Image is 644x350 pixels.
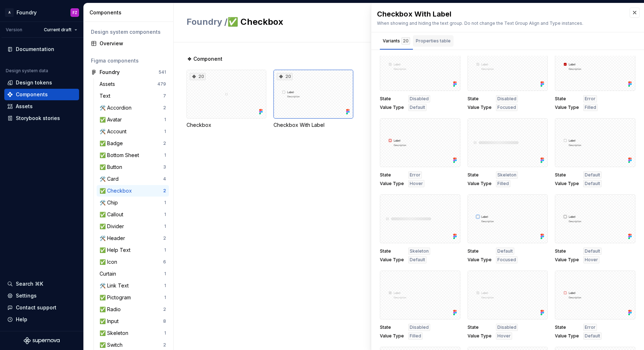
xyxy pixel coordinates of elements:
[410,172,420,178] span: Error
[164,200,166,206] div: 1
[380,257,404,263] span: Value Type
[273,70,353,129] div: 20Checkbox With Label
[41,25,80,35] button: Current draft
[4,77,79,88] a: Design tokens
[100,211,126,218] div: ✅ Callout
[97,244,169,256] a: ✅ Help Text1
[163,105,166,111] div: 2
[4,89,79,100] a: Components
[555,96,579,102] span: State
[163,164,166,170] div: 3
[585,181,600,186] span: Default
[97,327,169,339] a: ✅ Skeleton1
[555,324,579,330] span: State
[6,68,48,74] div: Design system data
[555,172,579,178] span: State
[187,70,266,129] div: 20Checkbox
[164,271,166,277] div: 1
[410,96,429,102] span: Disabled
[97,161,169,173] a: ✅ Button3
[585,333,600,339] span: Default
[100,152,142,159] div: ✅ Bottom Sheet
[497,257,516,263] span: Focused
[100,247,133,254] div: ✅ Help Text
[416,37,451,45] div: Properties table
[4,43,79,55] a: Documentation
[16,292,37,299] div: Settings
[468,172,492,178] span: State
[157,81,166,87] div: 479
[468,324,492,330] span: State
[383,37,410,45] div: Variants
[380,333,404,339] span: Value Type
[4,302,79,313] button: Contact support
[468,96,492,102] span: State
[277,73,293,80] div: 20
[97,114,169,125] a: ✅ Avatar1
[16,91,48,98] div: Components
[163,235,166,241] div: 2
[16,115,60,122] div: Storybook stories
[1,5,82,20] button: AFoundryFZ
[497,324,516,330] span: Disabled
[585,248,600,254] span: Default
[410,324,429,330] span: Disabled
[497,181,509,186] span: Filled
[91,57,166,64] div: Figma components
[555,333,579,339] span: Value Type
[163,318,166,324] div: 8
[164,212,166,217] div: 1
[164,224,166,229] div: 1
[100,270,119,277] div: Curtain
[190,73,206,80] div: 20
[100,128,129,135] div: 🛠️ Account
[100,330,131,337] div: ✅ Skeleton
[97,173,169,185] a: 🛠️ Card4
[380,181,404,186] span: Value Type
[163,176,166,182] div: 4
[585,172,600,178] span: Default
[163,93,166,99] div: 7
[163,188,166,194] div: 2
[100,187,135,194] div: ✅ Checkbox
[377,9,622,19] div: Checkbox With Label
[100,341,125,349] div: ✅ Switch
[468,257,492,263] span: Value Type
[16,103,33,110] div: Assets
[100,282,132,289] div: 🛠️ Link Text
[497,333,511,339] span: Hover
[468,248,492,254] span: State
[16,316,27,323] div: Help
[100,199,121,206] div: 🛠️ Chip
[16,280,43,287] div: Search ⌘K
[97,209,169,220] a: ✅ Callout1
[73,10,77,15] div: FZ
[468,333,492,339] span: Value Type
[163,307,166,312] div: 2
[16,46,54,53] div: Documentation
[97,221,169,232] a: ✅ Divider1
[100,40,166,47] div: Overview
[377,20,622,26] div: When showing and hiding the text group. Do not change the Text Group Align and Type instances.
[164,295,166,300] div: 1
[97,126,169,137] a: 🛠️ Account1
[100,258,120,266] div: ✅ Icon
[380,172,404,178] span: State
[97,256,169,268] a: ✅ Icon6
[163,342,166,348] div: 2
[158,69,166,75] div: 541
[410,248,429,254] span: Skeleton
[468,105,492,110] span: Value Type
[97,292,169,303] a: ✅ Pictogram1
[187,17,227,27] span: Foundry /
[585,96,595,102] span: Error
[100,306,124,313] div: ✅ Radio
[164,330,166,336] div: 1
[100,104,134,111] div: 🛠️ Accordion
[380,96,404,102] span: State
[100,92,113,100] div: Text
[164,117,166,123] div: 1
[89,9,170,16] div: Components
[97,316,169,327] a: ✅ Input8
[555,181,579,186] span: Value Type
